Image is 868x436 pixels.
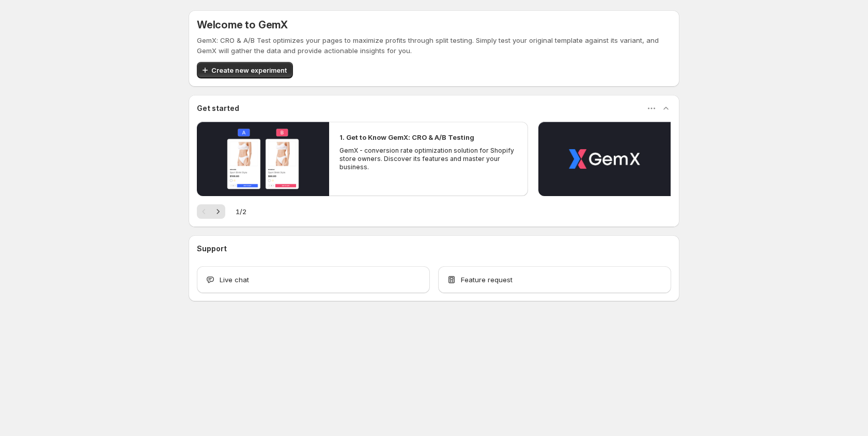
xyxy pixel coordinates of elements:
h3: Support [197,244,227,254]
h2: 1. Get to Know GemX: CRO & A/B Testing [339,132,474,142]
h3: Get started [197,103,239,114]
nav: Pagination [197,204,225,219]
p: GemX: CRO & A/B Test optimizes your pages to maximize profits through split testing. Simply test ... [197,35,671,56]
p: GemX - conversion rate optimization solution for Shopify store owners. Discover its features and ... [339,147,517,171]
button: Play video [197,122,329,196]
span: 1 / 2 [236,206,246,217]
span: Create new experiment [211,65,287,75]
span: Live chat [220,274,249,285]
h5: Welcome to GemX [197,19,288,31]
button: Play video [538,122,671,196]
button: Next [211,204,225,219]
button: Create new experiment [197,62,293,78]
span: Feature request [461,274,513,285]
